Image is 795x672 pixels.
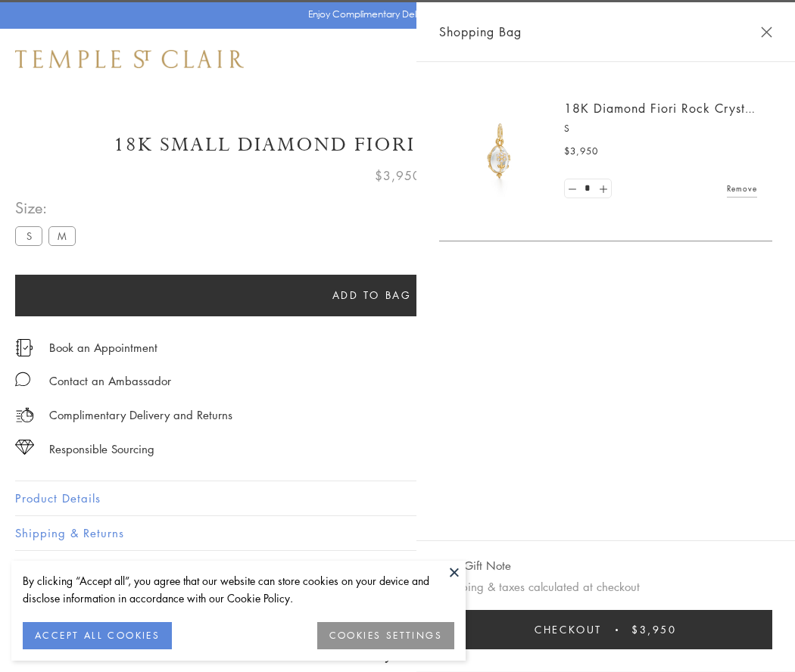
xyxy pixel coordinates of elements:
p: Shipping & taxes calculated at checkout [439,577,772,596]
label: S [15,226,42,245]
div: Contact an Ambassador [49,372,171,390]
div: By clicking “Accept all”, you agree that our website can store cookies on your device and disclos... [23,572,454,607]
label: M [48,226,76,245]
span: Checkout [535,621,602,638]
button: Shipping & Returns [15,516,780,550]
button: COOKIES SETTINGS [317,622,454,649]
button: Product Details [15,481,780,515]
span: Add to bag [332,287,412,303]
a: Remove [727,180,757,197]
p: Complimentary Delivery and Returns [49,406,232,425]
p: Enjoy Complimentary Delivery & Returns [308,7,480,22]
img: icon_sourcing.svg [15,440,34,455]
span: $3,950 [631,621,677,638]
button: Checkout $3,950 [439,610,772,649]
a: Set quantity to 0 [565,179,580,198]
a: Book an Appointment [49,339,157,356]
span: $3,950 [564,144,598,159]
span: $3,950 [375,166,421,185]
img: P51889-E11FIORI [454,106,545,197]
div: Responsible Sourcing [49,440,154,459]
span: Size: [15,195,82,220]
button: Gifting [15,551,780,585]
button: Add to bag [15,275,728,316]
span: Shopping Bag [439,22,522,42]
h1: 18K Small Diamond Fiori Rock Crystal Amulet [15,132,780,158]
button: Add Gift Note [439,556,511,575]
a: Set quantity to 2 [595,179,610,198]
button: Close Shopping Bag [761,26,772,38]
img: MessageIcon-01_2.svg [15,372,30,387]
img: icon_delivery.svg [15,406,34,425]
img: Temple St. Clair [15,50,244,68]
img: icon_appointment.svg [15,339,33,356]
button: ACCEPT ALL COOKIES [23,622,172,649]
p: S [564,121,757,136]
